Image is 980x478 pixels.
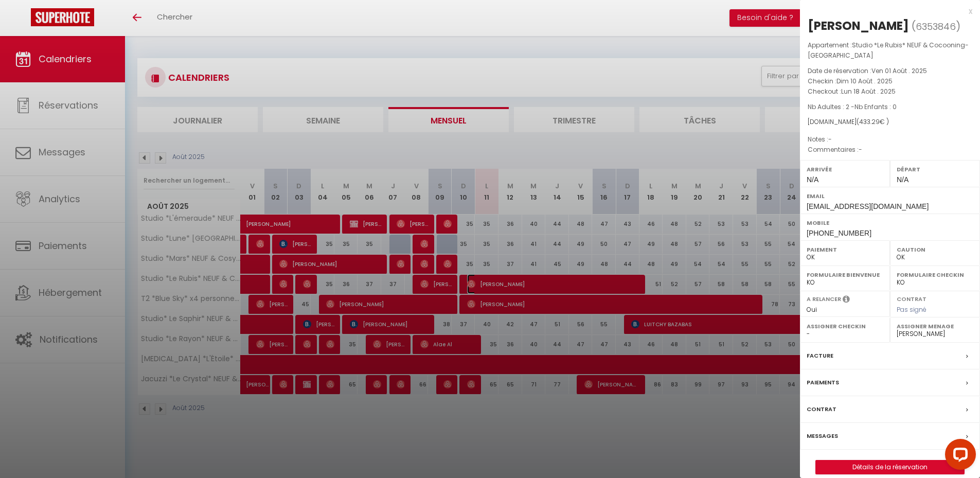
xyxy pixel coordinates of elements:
div: [PERSON_NAME] [808,17,909,34]
span: [EMAIL_ADDRESS][DOMAIN_NAME] [807,202,929,210]
span: 6353846 [916,20,956,33]
p: Notes : [808,134,972,145]
span: Studio *Le Rubis* NEUF & Cocooning- [GEOGRAPHIC_DATA] [808,41,969,60]
label: Email [807,191,973,201]
a: Détails de la réservation [816,461,964,474]
label: Paiements [807,377,839,388]
label: Assigner Menage [897,321,973,331]
label: Départ [897,164,973,174]
label: Arrivée [807,164,883,174]
span: Lun 18 Août . 2025 [841,87,896,96]
label: Caution [897,244,973,255]
label: Formulaire Bienvenue [807,270,883,280]
p: Date de réservation : [808,66,972,76]
span: N/A [807,175,818,184]
label: Contrat [807,404,836,415]
i: Sélectionner OUI si vous souhaiter envoyer les séquences de messages post-checkout [843,295,850,306]
label: A relancer [807,295,841,304]
label: Messages [807,431,838,441]
div: [DOMAIN_NAME] [808,117,972,127]
span: ( € ) [857,117,889,126]
span: Nb Enfants : 0 [854,102,897,111]
span: ( ) [912,19,960,33]
p: Checkout : [808,86,972,97]
iframe: LiveChat chat widget [937,435,980,478]
label: Contrat [897,295,926,302]
div: x [800,5,972,17]
span: Pas signé [897,305,926,314]
label: Mobile [807,218,973,228]
p: Checkin : [808,76,972,86]
span: N/A [897,175,908,184]
span: [PHONE_NUMBER] [807,229,871,237]
label: Assigner Checkin [807,321,883,331]
label: Paiement [807,244,883,255]
label: Formulaire Checkin [897,270,973,280]
p: Appartement : [808,40,972,61]
span: - [828,135,832,144]
p: Commentaires : [808,145,972,155]
span: Ven 01 Août . 2025 [871,66,927,75]
label: Facture [807,350,833,361]
button: Détails de la réservation [815,460,965,474]
span: Nb Adultes : 2 - [808,102,897,111]
span: - [859,145,862,154]
span: 433.29 [859,117,880,126]
span: Dim 10 Août . 2025 [836,77,893,85]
